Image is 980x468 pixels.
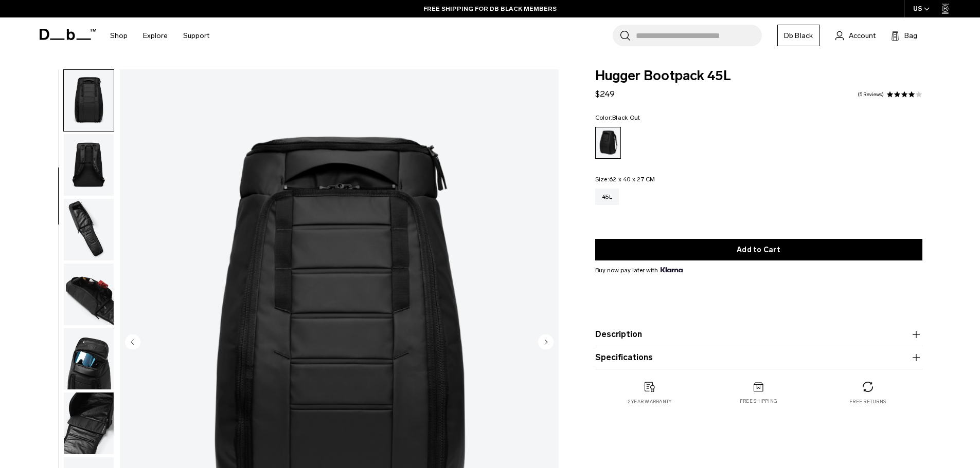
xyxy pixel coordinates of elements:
[891,29,917,42] button: Bag
[595,176,655,182] legend: Size:
[64,134,114,196] img: Hugger Bootpack 45L Black Out
[63,328,114,390] button: Hugger Bootpack 45L Black Out
[183,17,209,54] a: Support
[63,263,114,326] button: Hugger Bootpack 45L Black Out
[858,92,884,97] a: 5 reviews
[102,17,217,54] nav: Main Navigation
[740,398,777,405] p: Free shipping
[609,176,655,183] span: 62 x 40 x 27 CM
[849,30,876,41] span: Account
[538,334,554,351] button: Next slide
[595,239,922,260] button: Add to Cart
[595,328,922,341] button: Description
[595,115,640,121] legend: Color:
[595,351,922,364] button: Specifications
[63,392,114,455] button: Hugger Bootpack 45L Black Out
[595,127,621,159] a: Black Out
[64,70,114,132] img: Hugger Bootpack 45L Black Out
[63,69,114,132] button: Hugger Bootpack 45L Black Out
[64,199,114,260] img: Hugger Bootpack 45L Black Out
[64,328,114,390] img: Hugger Bootpack 45L Black Out
[661,267,683,272] img: {"height" => 20, "alt" => "Klarna"}
[63,134,114,196] button: Hugger Bootpack 45L Black Out
[595,89,615,99] span: $249
[595,266,683,275] span: Buy now pay later with
[143,17,168,54] a: Explore
[110,17,128,54] a: Shop
[63,198,114,261] button: Hugger Bootpack 45L Black Out
[777,25,820,46] a: Db Black
[595,69,922,83] span: Hugger Bootpack 45L
[64,392,114,454] img: Hugger Bootpack 45L Black Out
[835,29,876,42] a: Account
[595,189,619,205] a: 45L
[125,334,140,351] button: Previous slide
[904,30,917,41] span: Bag
[628,398,672,405] p: 2 year warranty
[64,264,114,325] img: Hugger Bootpack 45L Black Out
[423,4,557,13] a: FREE SHIPPING FOR DB BLACK MEMBERS
[849,398,886,405] p: Free returns
[612,114,640,121] span: Black Out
